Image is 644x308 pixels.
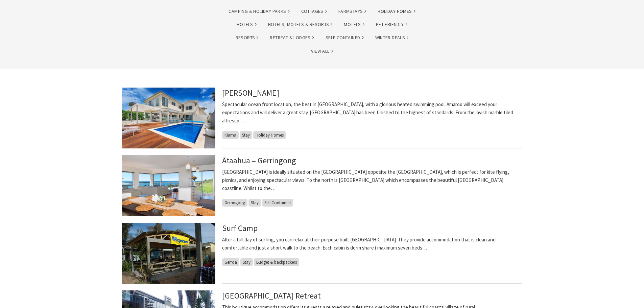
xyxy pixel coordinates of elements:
a: Motels [344,21,364,28]
a: View All [311,47,333,55]
span: Stay [248,199,261,207]
span: Budget & backpackers [254,258,299,266]
span: Stay [240,258,253,266]
a: Hotels, Motels & Resorts [268,21,333,28]
span: Holiday Homes [253,131,286,139]
span: Self Contained [262,199,293,207]
span: Stay [240,131,252,139]
a: Retreat & Lodges [270,34,314,42]
a: Winter Deals [375,34,409,42]
span: Kiama [222,131,239,139]
p: After a full day of surfing, you can relax at their purpose built [GEOGRAPHIC_DATA]. They provide... [222,236,522,252]
a: Cottages [301,7,327,15]
a: Ātaahua – Gerringong [222,155,296,166]
a: Surf Camp [222,223,258,233]
a: Self Contained [326,34,364,42]
a: Holiday Homes [378,7,415,15]
span: Gerringong [222,199,247,207]
p: Spectacular ocean front location, the best in [GEOGRAPHIC_DATA], with a glorious heated swimming ... [222,100,522,125]
a: Camping & Holiday Parks [229,7,289,15]
p: [GEOGRAPHIC_DATA] is ideally situated on the [GEOGRAPHIC_DATA] opposite the [GEOGRAPHIC_DATA], wh... [222,168,522,192]
a: Hotels [237,21,256,28]
a: [PERSON_NAME] [222,88,279,98]
img: Surf Camp Common Area [122,223,215,284]
a: Farmstays [338,7,366,15]
a: [GEOGRAPHIC_DATA] Retreat [222,290,321,301]
a: Resorts [236,34,259,42]
span: Gerroa [222,258,239,266]
a: Pet Friendly [376,21,407,28]
img: Heated Pool [122,88,215,148]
